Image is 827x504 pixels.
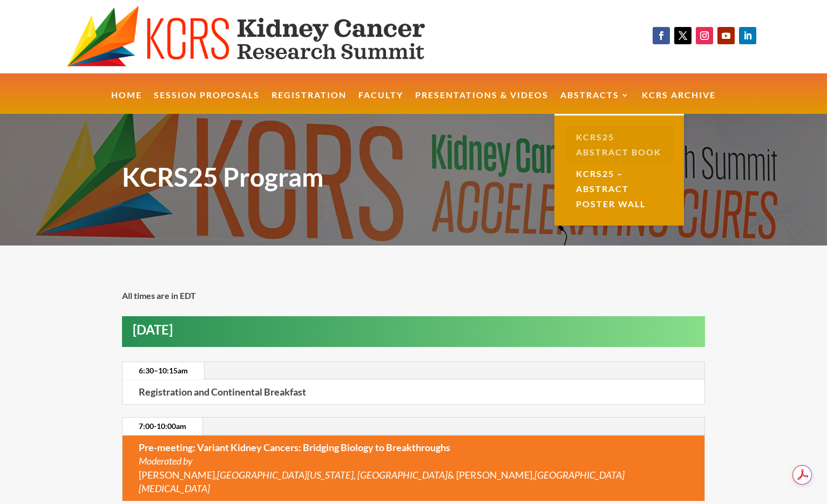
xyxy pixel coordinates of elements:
[111,91,142,114] a: Home
[139,455,193,467] em: Moderated by
[139,386,306,398] strong: Registration and Continental Breakfast
[739,27,756,44] a: Follow on LinkedIn
[123,418,202,435] a: 7:00-10:00am
[696,27,713,44] a: Follow on Instagram
[415,91,548,114] a: Presentations & Videos
[139,469,625,494] em: [GEOGRAPHIC_DATA][MEDICAL_DATA]
[358,91,403,114] a: Faculty
[642,91,716,114] a: KCRS Archive
[154,91,260,114] a: Session Proposals
[565,126,673,163] a: KCRS25 Abstract Book
[133,323,705,342] h2: [DATE]
[217,469,448,481] em: [GEOGRAPHIC_DATA][US_STATE], [GEOGRAPHIC_DATA]
[560,91,630,114] a: Abstracts
[272,91,347,114] a: Registration
[674,27,692,44] a: Follow on X
[653,27,670,44] a: Follow on Facebook
[717,27,735,44] a: Follow on Youtube
[565,163,673,215] a: KCRS25 – Abstract Poster Wall
[139,441,688,495] p: [PERSON_NAME], & [PERSON_NAME],
[122,289,705,302] p: All times are in EDT
[122,158,705,202] h1: KCRS25 Program
[139,441,450,453] strong: Pre-meeting: Variant Kidney Cancers: Bridging Biology to Breakthroughs
[67,5,469,68] img: KCRS generic logo wide
[123,362,204,379] a: 6:30–10:15am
